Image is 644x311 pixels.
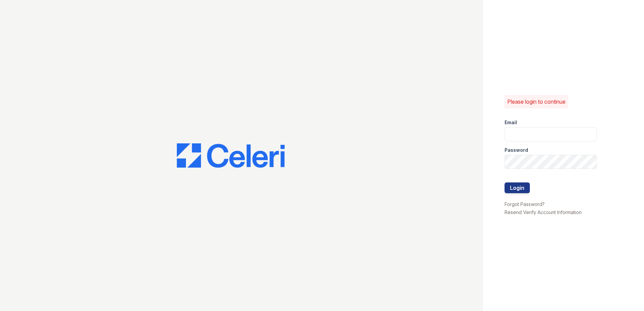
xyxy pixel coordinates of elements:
a: Resend Verify Account Information [505,209,582,215]
img: CE_Logo_Blue-a8612792a0a2168367f1c8372b55b34899dd931a85d93a1a3d3e32e68fde9ad4.png [177,143,285,168]
a: Forgot Password? [505,201,545,207]
button: Login [505,182,530,193]
p: Please login to continue [507,98,566,106]
label: Email [505,119,517,126]
label: Password [505,147,528,153]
